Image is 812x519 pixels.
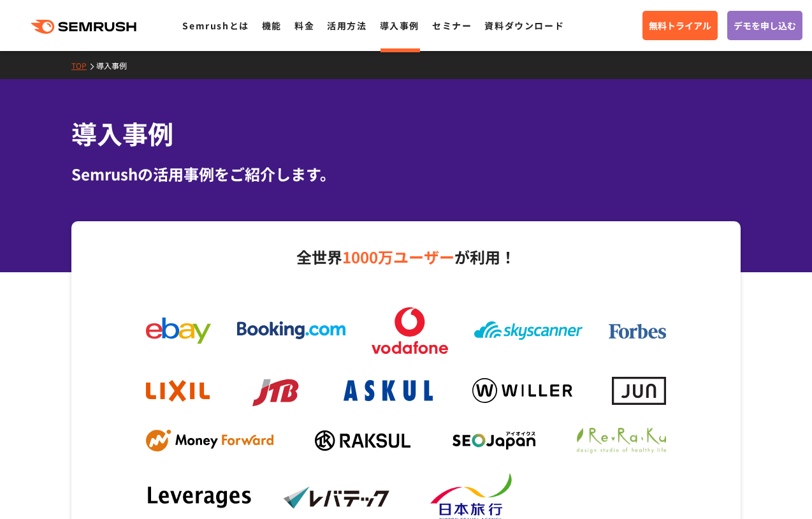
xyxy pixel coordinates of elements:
a: 機能 [262,19,282,32]
span: 無料トライアル [649,18,711,33]
span: 1000万ユーザー [342,245,454,268]
img: vodafone [372,307,448,354]
img: forbes [609,324,666,339]
a: 料金 [294,19,314,32]
img: lixil [146,380,210,402]
a: 無料トライアル [642,11,718,40]
a: 資料ダウンロード [484,19,564,32]
img: seojapan [453,432,535,450]
img: levtech [283,486,391,509]
img: raksul [315,430,410,451]
img: jtb [249,373,303,409]
h1: 導入事例 [71,115,741,152]
a: 活用方法 [327,19,366,32]
a: 導入事例 [96,60,136,71]
img: askul [344,380,433,401]
a: デモを申し込む [727,11,802,40]
p: 全世界 が利用！ [133,244,679,270]
img: jun [612,377,666,404]
img: willer [472,378,572,403]
img: ebay [146,318,211,344]
a: TOP [71,60,96,71]
a: Semrushとは [182,19,249,32]
img: mf [146,430,273,452]
a: セミナー [432,19,472,32]
img: leverages [146,485,254,511]
span: デモを申し込む [734,18,796,33]
img: dummy [558,485,666,511]
img: ReRaKu [577,428,666,453]
img: booking [237,321,345,339]
div: Semrushの活用事例をご紹介します。 [71,163,741,186]
a: 導入事例 [380,19,419,32]
img: skyscanner [474,321,583,340]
